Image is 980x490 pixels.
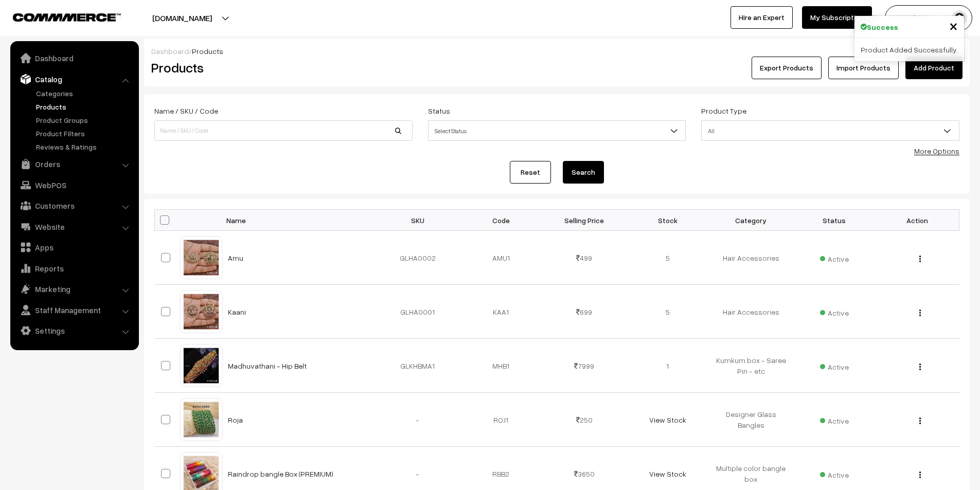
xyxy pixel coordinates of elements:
[228,307,246,316] a: Kaani
[151,47,189,56] a: Dashboard
[13,155,135,173] a: Orders
[543,231,626,285] td: 499
[459,285,543,339] td: KAA1
[151,46,963,57] div: /
[13,259,135,278] a: Reports
[543,339,626,393] td: 7999
[649,415,686,424] a: View Stock
[228,253,243,262] a: Amu
[919,310,921,316] img: Menu
[13,70,135,88] a: Catalog
[709,393,793,447] td: Designer Glass Bangles
[563,161,604,184] button: Search
[459,393,543,447] td: ROJ1
[876,210,959,231] th: Action
[701,120,959,141] span: All
[752,57,822,79] button: Export Products
[905,57,963,79] a: Add Product
[222,210,376,231] th: Name
[543,393,626,447] td: 250
[867,22,898,32] strong: Success
[510,161,551,184] a: Reset
[228,469,333,478] a: Raindrop bangle Box (PREMIUM)
[13,10,103,23] a: COMMMERCE
[543,285,626,339] td: 699
[33,141,135,152] a: Reviews & Ratings
[228,415,243,424] a: Roja
[33,115,135,125] a: Product Groups
[854,38,964,61] div: Product Added Successfully.
[33,88,135,99] a: Categories
[701,105,746,116] label: Product Type
[820,413,849,426] span: Active
[919,471,921,478] img: Menu
[459,339,543,393] td: MHB1
[228,361,307,370] a: Madhuvathani - Hip Belt
[709,231,793,285] td: Hair Accessories
[949,18,958,33] button: Close
[376,231,459,285] td: GLHA0002
[702,122,959,140] span: All
[820,359,849,372] span: Active
[376,339,459,393] td: GLKHBMA1
[154,105,218,116] label: Name / SKU / Code
[376,285,459,339] td: GLHA0001
[13,49,135,67] a: Dashboard
[151,60,412,76] h2: Products
[820,467,849,480] span: Active
[459,210,543,231] th: Code
[13,280,135,298] a: Marketing
[919,418,921,424] img: Menu
[820,305,849,318] span: Active
[626,210,709,231] th: Stock
[429,122,686,140] span: Select Status
[626,231,709,285] td: 5
[376,210,459,231] th: SKU
[154,120,413,141] input: Name / SKU / Code
[13,196,135,215] a: Customers
[709,285,793,339] td: Hair Accessories
[33,128,135,139] a: Product Filters
[13,217,135,236] a: Website
[13,13,121,21] img: COMMMERCE
[828,57,899,79] a: Import Products
[13,321,135,340] a: Settings
[543,210,626,231] th: Selling Price
[626,285,709,339] td: 5
[919,364,921,370] img: Menu
[914,147,959,155] a: More Options
[730,6,793,29] a: Hire an Expert
[949,16,958,35] span: ×
[13,301,135,319] a: Staff Management
[952,10,967,26] img: user
[428,120,686,141] span: Select Status
[459,231,543,285] td: AMU1
[885,5,972,31] button: Preetha C
[709,339,793,393] td: Kumkum box - Saree Pin - etc
[919,256,921,262] img: Menu
[802,6,872,29] a: My Subscription
[376,393,459,447] td: -
[33,101,135,112] a: Products
[428,105,450,116] label: Status
[820,251,849,264] span: Active
[793,210,876,231] th: Status
[13,238,135,257] a: Apps
[116,5,248,31] button: [DOMAIN_NAME]
[13,176,135,194] a: WebPOS
[649,469,686,478] a: View Stock
[192,47,223,56] span: Products
[626,339,709,393] td: 1
[709,210,793,231] th: Category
